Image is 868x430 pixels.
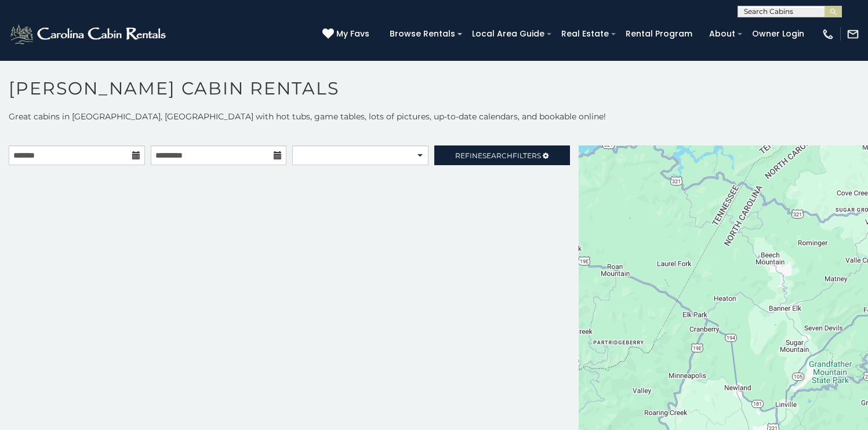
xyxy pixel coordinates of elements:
[703,25,741,43] a: About
[555,25,615,43] a: Real Estate
[847,28,859,41] img: mail-regular-white.png
[746,25,810,43] a: Owner Login
[384,25,461,43] a: Browse Rentals
[620,25,698,43] a: Rental Program
[9,23,169,46] img: White-1-2.png
[466,25,550,43] a: Local Area Guide
[482,151,513,160] span: Search
[455,151,541,160] span: Refine Filters
[822,28,834,41] img: phone-regular-white.png
[434,145,571,165] a: RefineSearchFilters
[322,28,372,41] a: My Favs
[336,28,369,40] span: My Favs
